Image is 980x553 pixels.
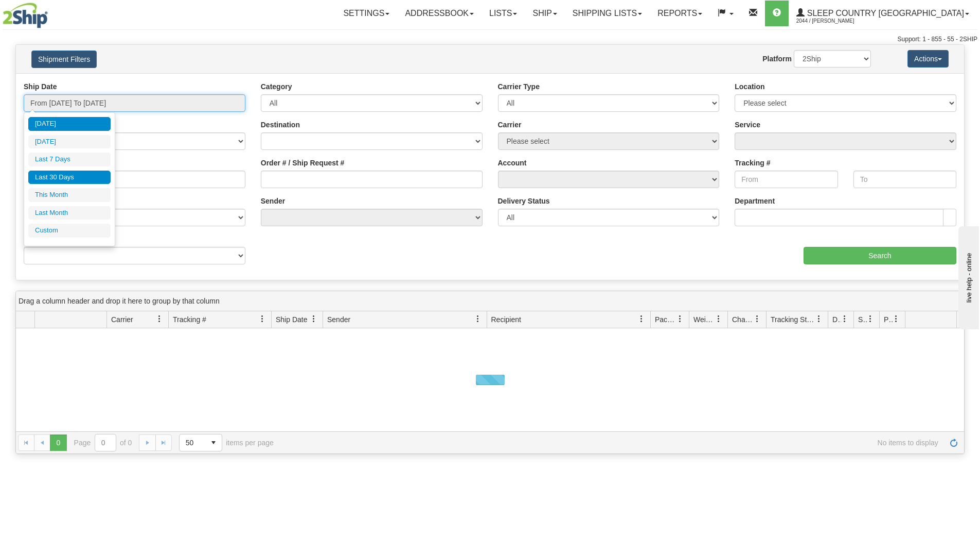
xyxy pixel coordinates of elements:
[28,135,111,149] li: [DATE]
[74,434,132,451] span: Page of 0
[3,3,48,28] img: logo2044.jpg
[205,434,222,451] span: select
[884,314,893,325] span: Pickup Status
[732,314,754,325] span: Charge
[565,1,650,26] a: Shipping lists
[261,120,300,130] label: Destination
[749,310,766,328] a: Charge filter column settings
[862,310,879,328] a: Shipment Issues filter column settings
[261,158,345,168] label: Order # / Ship Request #
[28,224,111,238] li: Custom
[650,1,710,26] a: Reports
[956,224,979,329] iframe: chat widget
[491,314,521,325] span: Recipient
[3,35,977,44] div: Support: 1 - 855 - 55 - 2SHIP
[111,314,133,325] span: Carrier
[735,196,775,206] label: Department
[832,314,841,325] span: Delivery Status
[805,9,964,18] span: Sleep Country [GEOGRAPHIC_DATA]
[28,153,111,166] li: Last 7 Days
[498,158,527,168] label: Account
[24,81,57,92] label: Ship Date
[288,439,938,447] span: No items to display
[735,81,764,92] label: Location
[498,196,550,206] label: Delivery Status
[771,314,815,325] span: Tracking Status
[254,310,271,328] a: Tracking # filter column settings
[796,16,874,26] span: 2044 / [PERSON_NAME]
[50,434,66,451] span: Page 0
[836,310,853,328] a: Delivery Status filter column settings
[498,120,522,130] label: Carrier
[327,314,350,325] span: Sender
[498,81,540,92] label: Carrier Type
[397,1,482,26] a: Addressbook
[16,291,964,311] div: grid grouping header
[762,54,792,64] label: Platform
[28,117,111,131] li: [DATE]
[710,310,727,328] a: Weight filter column settings
[482,1,525,26] a: Lists
[179,434,222,451] span: Page sizes drop down
[305,310,323,328] a: Ship Date filter column settings
[276,314,307,325] span: Ship Date
[186,438,199,448] span: 50
[151,310,168,328] a: Carrier filter column settings
[261,196,285,206] label: Sender
[335,1,397,26] a: Settings
[633,310,650,328] a: Recipient filter column settings
[28,171,111,185] li: Last 30 Days
[8,9,95,16] div: live help - online
[804,247,956,264] input: Search
[810,310,828,328] a: Tracking Status filter column settings
[735,171,838,188] input: From
[858,314,867,325] span: Shipment Issues
[28,206,111,220] li: Last Month
[655,314,676,325] span: Packages
[887,310,905,328] a: Pickup Status filter column settings
[907,50,949,68] button: Actions
[28,188,111,202] li: This Month
[525,1,564,26] a: Ship
[735,158,770,168] label: Tracking #
[946,434,962,451] a: Refresh
[735,120,760,130] label: Service
[31,51,97,68] button: Shipment Filters
[179,434,274,451] span: items per page
[789,1,977,26] a: Sleep Country [GEOGRAPHIC_DATA] 2044 / [PERSON_NAME]
[173,314,206,325] span: Tracking #
[853,171,956,188] input: To
[261,81,292,92] label: Category
[671,310,689,328] a: Packages filter column settings
[693,314,715,325] span: Weight
[469,310,487,328] a: Sender filter column settings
